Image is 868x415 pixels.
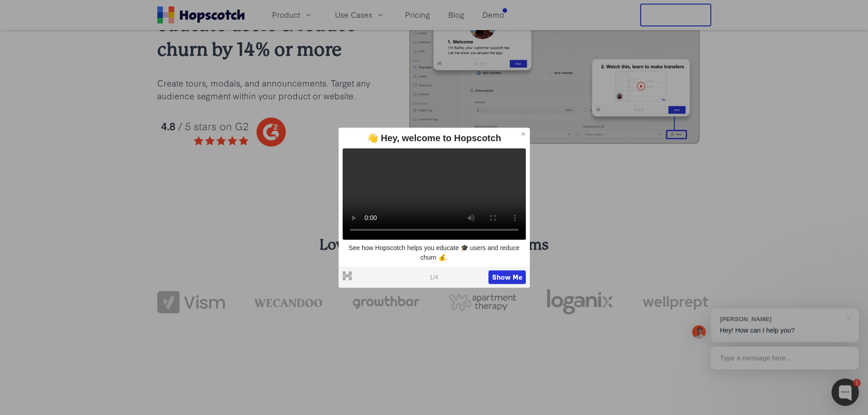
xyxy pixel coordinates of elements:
button: Product [267,7,318,22]
img: wellprept logo [643,293,711,312]
a: Pricing [401,7,434,22]
div: 1 [853,379,861,387]
h3: Loved by hundreds of SaaS teams [157,235,711,255]
img: loganix-logo [546,284,614,320]
p: See how Hopscotch helps you educate 🎓 users and reduce churn 💰. [343,243,526,263]
button: Free Trial [640,4,711,26]
img: growthbar-logo [351,296,419,309]
div: 👋 Hey, welcome to Hopscotch [343,132,526,144]
a: Blog [445,7,468,22]
img: Mark Spera [692,325,706,339]
div: Type a message here... [711,347,859,369]
img: vism logo [157,291,225,314]
div: [PERSON_NAME] [720,315,841,323]
button: Use Cases [329,7,390,22]
p: Create tours, modals, and announcements. Target any audience segment within your product or website. [157,77,371,102]
p: Hey! How can I help you? [720,326,850,335]
button: Show Me [488,270,526,284]
img: png-apartment-therapy-house-studio-apartment-home [448,294,516,311]
img: hopscotch g2 [157,113,371,152]
img: wecandoo-logo [254,297,322,307]
span: Use Cases [335,9,372,20]
span: 1 / 4 [430,273,438,281]
a: Home [157,6,245,24]
a: Demo [479,7,508,22]
span: Product [272,9,300,20]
